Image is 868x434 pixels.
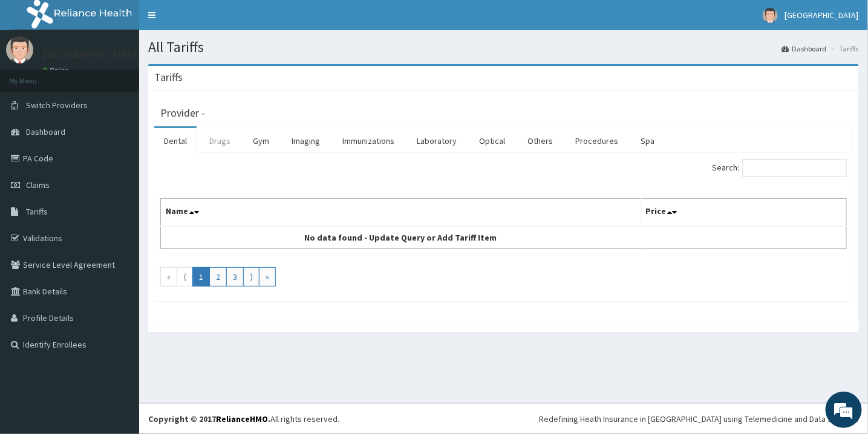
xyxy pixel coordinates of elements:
[26,100,88,111] span: Switch Providers
[42,66,71,74] a: Online
[828,44,859,54] li: Tariffs
[6,36,33,63] img: User Image
[177,267,193,287] a: Go to previous page
[148,39,859,55] h1: All Tariffs
[161,226,641,249] td: No data found - Update Query or Add Tariff Item
[26,180,50,190] span: Claims
[154,128,197,154] a: Dental
[518,128,563,154] a: Others
[785,10,859,21] span: [GEOGRAPHIC_DATA]
[26,206,48,217] span: Tariffs
[161,199,641,227] th: Name
[333,128,404,154] a: Immunizations
[139,403,868,434] footer: All rights reserved.
[539,413,859,425] div: Redefining Heath Insurance in [GEOGRAPHIC_DATA] using Telemedicine and Data Science!
[641,199,846,227] th: Price
[566,128,628,154] a: Procedures
[259,267,276,287] a: Go to last page
[160,108,205,118] h3: Provider -
[26,126,65,137] span: Dashboard
[282,128,330,154] a: Imaging
[243,128,279,154] a: Gym
[154,72,183,83] h3: Tariffs
[192,267,210,287] a: Go to page number 1
[782,44,827,54] a: Dashboard
[42,49,142,60] p: [GEOGRAPHIC_DATA]
[469,128,515,154] a: Optical
[763,8,778,23] img: User Image
[209,267,227,287] a: Go to page number 2
[148,413,270,424] strong: Copyright © 2017 .
[226,267,244,287] a: Go to page number 3
[200,128,240,154] a: Drugs
[407,128,466,154] a: Laboratory
[243,267,259,287] a: Go to next page
[160,267,177,287] a: Go to first page
[712,159,847,177] label: Search:
[743,159,847,177] input: Search:
[216,413,268,424] a: RelianceHMO
[631,128,664,154] a: Spa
